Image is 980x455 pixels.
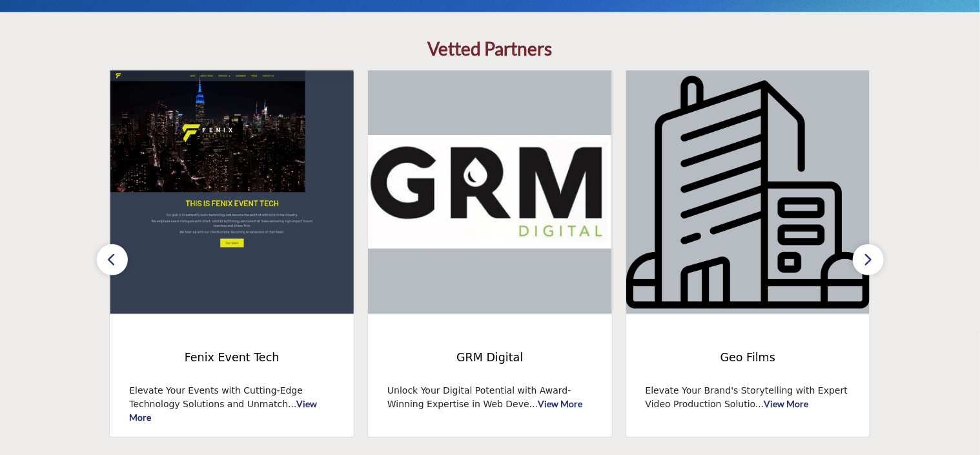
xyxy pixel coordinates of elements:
[129,349,334,366] span: Fenix Event Tech
[428,38,553,60] h2: Vetted Partners
[387,384,593,411] p: Unlock Your Digital Potential with Award-Winning Expertise in Web Deve...
[387,349,593,366] span: GRM Digital
[129,341,334,375] a: Fenix Event Tech
[368,70,612,314] img: GRM Digital
[646,349,851,366] span: Geo Films
[129,384,334,425] p: Elevate Your Events with Cutting-Edge Technology Solutions and Unmatch...
[646,341,851,375] a: Geo Films
[626,70,870,314] img: Geo Films
[646,384,851,411] p: Elevate Your Brand's Storytelling with Expert Video Production Solutio...
[764,398,809,409] a: View More
[129,398,317,423] a: View More
[110,70,354,314] img: Fenix Event Tech
[387,341,593,375] a: GRM Digital
[538,398,582,409] a: View More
